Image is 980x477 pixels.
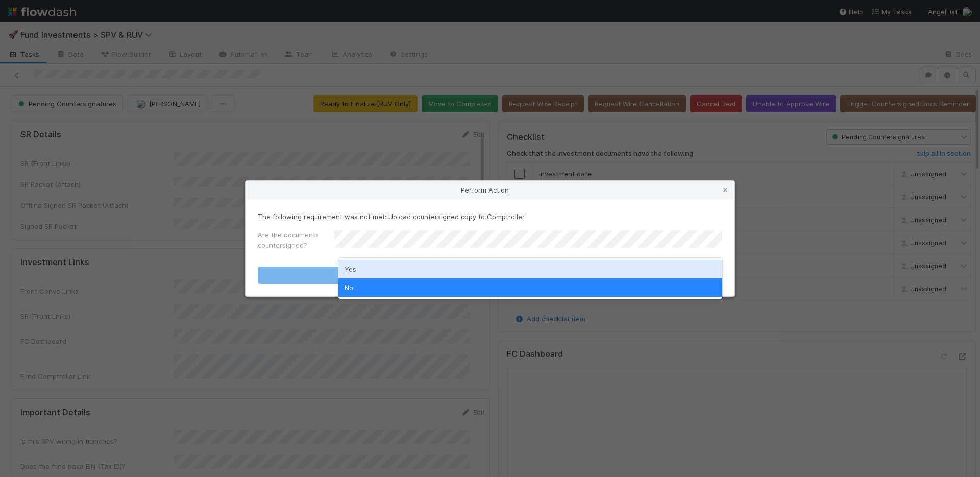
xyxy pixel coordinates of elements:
[338,278,722,297] div: No
[258,267,722,284] button: Move to Completed
[338,260,722,278] div: Yes
[258,230,334,250] label: Are the documents countersigned?
[258,211,722,222] p: The following requirement was not met: Upload countersigned copy to Comptroller
[246,181,734,199] div: Perform Action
